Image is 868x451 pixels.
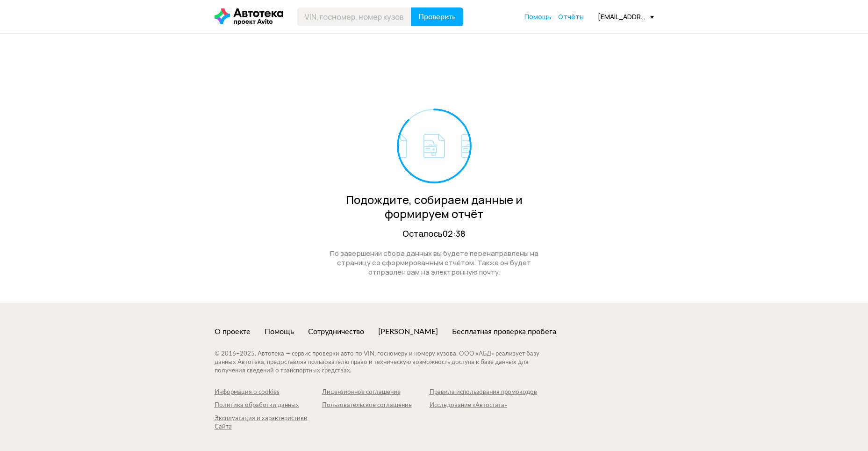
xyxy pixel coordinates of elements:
[322,388,430,397] a: Лицензионное соглашение
[378,327,438,337] a: [PERSON_NAME]
[411,7,463,26] button: Проверить
[558,12,584,22] a: Отчёты
[215,388,322,397] a: Информация о cookies
[320,193,549,221] div: Подождите, собираем данные и формируем отчёт
[524,12,551,21] span: Помощь
[430,401,537,410] a: Исследование «Автостата»
[452,327,556,337] a: Бесплатная проверка пробега
[322,401,430,410] a: Пользовательское соглашение
[524,12,551,22] a: Помощь
[320,228,549,240] div: Осталось 02:38
[265,327,294,337] a: Помощь
[297,7,411,26] input: VIN, госномер, номер кузова
[215,327,251,337] a: О проекте
[308,327,364,337] a: Сотрудничество
[598,12,654,21] div: [EMAIL_ADDRESS][DOMAIN_NAME]
[320,249,549,277] div: По завершении сбора данных вы будете перенаправлены на страницу со сформированным отчётом. Также ...
[215,415,322,431] a: Эксплуатация и характеристики Сайта
[558,12,584,21] span: Отчёты
[430,388,537,397] a: Правила использования промокодов
[215,401,322,410] a: Политика обработки данных
[215,350,558,375] div: © 2016– 2025 . Автотека — сервис проверки авто по VIN, госномеру и номеру кузова. ООО «АБД» реали...
[418,13,456,21] span: Проверить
